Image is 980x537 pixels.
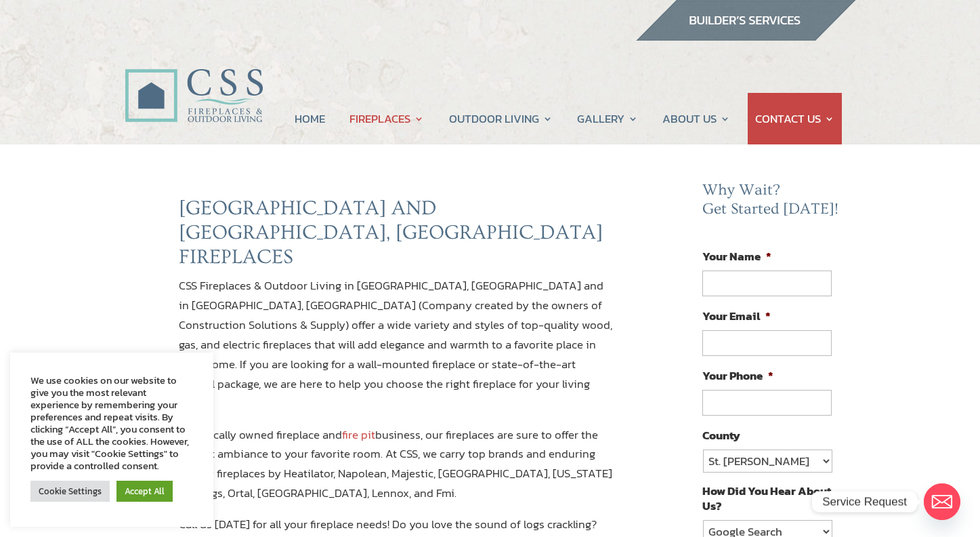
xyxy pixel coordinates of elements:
[179,276,614,424] p: CSS Fireplaces & Outdoor Living in [GEOGRAPHIC_DATA], [GEOGRAPHIC_DATA] and in [GEOGRAPHIC_DATA],...
[30,374,193,472] div: We use cookies on our website to give you the most relevant experience by remembering your prefer...
[295,93,325,144] a: HOME
[702,368,773,383] label: Your Phone
[702,249,771,264] label: Your Name
[702,309,771,323] label: Your Email
[349,93,424,144] a: FIREPLACES
[30,481,110,502] a: Cookie Settings
[125,31,263,130] img: CSS Fireplaces & Outdoor Living (Formerly Construction Solutions & Supply)- Jacksonville Ormond B...
[179,196,614,276] h2: [GEOGRAPHIC_DATA] AND [GEOGRAPHIC_DATA], [GEOGRAPHIC_DATA] FIREPLACES
[635,28,856,45] a: builder services construction supply
[449,93,553,144] a: OUTDOOR LIVING
[755,93,834,144] a: CONTACT US
[342,426,375,443] a: fire pit
[179,425,614,515] p: As a locally owned fireplace and business, our fireplaces are sure to offer the perfect ambiance ...
[577,93,638,144] a: GALLERY
[116,481,173,502] a: Accept All
[702,428,740,443] label: County
[702,181,842,225] h2: Why Wait? Get Started [DATE]!
[924,483,960,520] a: Email
[702,483,831,513] label: How Did You Hear About Us?
[662,93,730,144] a: ABOUT US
